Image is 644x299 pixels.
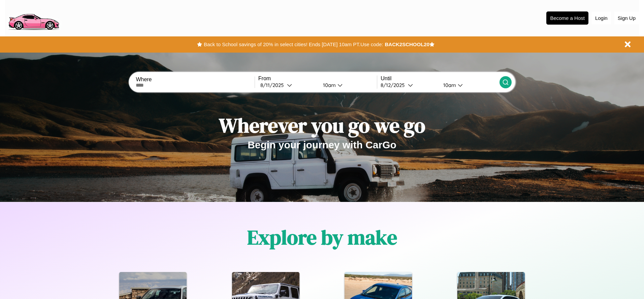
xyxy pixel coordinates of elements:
div: 10am [320,82,337,88]
div: 10am [440,82,458,88]
h1: Explore by make [247,223,397,251]
button: Login [592,12,611,24]
div: 8 / 12 / 2025 [381,82,408,88]
label: Where [136,77,254,83]
label: From [258,76,377,82]
button: 10am [438,82,499,89]
label: Until [381,76,499,82]
b: BACK2SCHOOL20 [385,41,429,47]
button: Sign Up [614,12,639,24]
button: 10am [318,82,377,89]
button: Back to School savings of 20% in select cities! Ends [DATE] 10am PT.Use code: [202,40,385,49]
button: 8/11/2025 [258,82,318,89]
img: logo [5,3,62,32]
div: 8 / 11 / 2025 [260,82,287,88]
button: Become a Host [546,11,588,25]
